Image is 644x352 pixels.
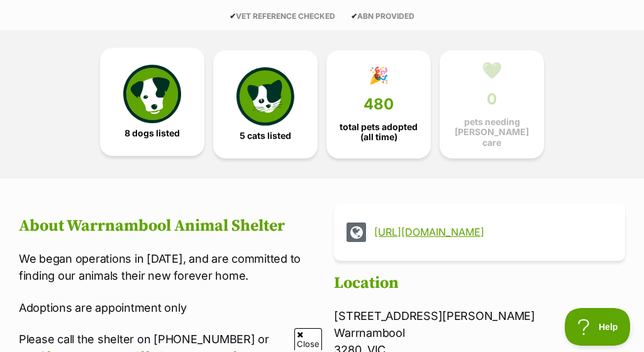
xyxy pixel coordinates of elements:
[440,50,544,158] a: 💚 0 pets needing [PERSON_NAME] care
[19,250,310,284] p: We began operations in [DATE], and are committed to finding our animals their new forever home.
[565,308,631,346] iframe: Help Scout Beacon - Open
[294,328,322,350] span: Close
[230,11,335,21] span: VET REFERENCE CHECKED
[100,48,204,156] a: 8 dogs listed
[337,122,420,142] span: total pets adopted (all time)
[482,61,502,80] div: 💚
[326,50,431,158] a: 🎉 480 total pets adopted (all time)
[334,326,404,339] span: Warrnambool
[364,96,394,113] span: 480
[19,217,310,236] h2: About Warrnambool Animal Shelter
[236,67,294,125] img: cat-icon-068c71abf8fe30c970a85cd354bc8e23425d12f6e8612795f06af48be43a487a.svg
[240,131,291,141] span: 5 cats listed
[334,274,625,293] h2: Location
[351,11,357,21] icon: ✔
[125,128,180,138] span: 8 dogs listed
[351,11,414,21] span: ABN PROVIDED
[374,226,608,238] a: [URL][DOMAIN_NAME]
[369,66,389,85] div: 🎉
[487,91,497,108] span: 0
[334,309,535,322] span: [STREET_ADDRESS][PERSON_NAME]
[450,117,533,147] span: pets needing [PERSON_NAME] care
[19,299,310,316] p: Adoptions are appointment only
[213,50,318,158] a: 5 cats listed
[230,11,236,21] icon: ✔
[123,65,181,123] img: petrescue-icon-eee76f85a60ef55c4a1927667547b313a7c0e82042636edf73dce9c88f694885.svg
